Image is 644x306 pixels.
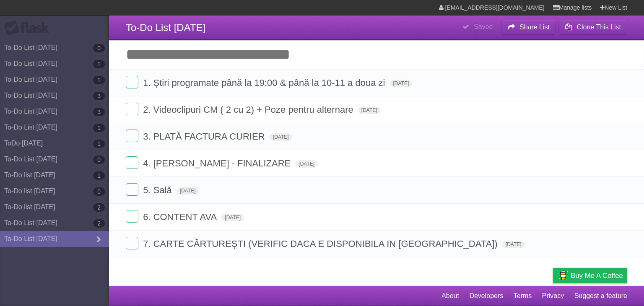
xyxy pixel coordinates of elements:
b: 2 [93,203,105,212]
span: 4. [PERSON_NAME] - FINALIZARE [143,158,293,169]
b: 0 [93,187,105,196]
button: Share List [501,20,556,35]
label: Done [126,183,138,196]
label: Done [126,156,138,169]
span: 1. Știri programate până la 19:00 & până la 10-11 a doua zi [143,78,387,88]
span: 5. Sală [143,185,174,195]
span: [DATE] [502,241,525,248]
b: 1 [93,124,105,132]
b: Share List [519,23,550,31]
label: Done [126,103,138,115]
span: Buy me a coffee [571,268,623,283]
b: 1 [93,76,105,84]
b: 0 [93,44,105,52]
a: About [441,288,459,304]
b: Saved [474,23,493,30]
b: 1 [93,171,105,180]
label: Done [126,237,138,249]
a: Suggest a feature [574,288,627,304]
label: Done [126,76,138,88]
div: Flask [4,21,55,36]
span: [DATE] [358,106,381,114]
span: [DATE] [270,133,292,141]
span: 2. Videoclipuri CM ( 2 cu 2) + Poze pentru alternare [143,104,356,115]
span: To-Do List [DATE] [126,22,205,33]
button: Clone This List [558,20,627,35]
b: 2 [93,219,105,228]
b: Clone This List [576,23,621,31]
b: 1 [93,140,105,148]
span: [DATE] [221,214,244,221]
b: 0 [93,156,105,164]
b: 3 [93,92,105,100]
span: [DATE] [390,80,413,87]
b: 3 [93,108,105,116]
span: 7. CARTE CĂRTUREȘTI (VERIFIC DACA E DISPONIBILA IN [GEOGRAPHIC_DATA]) [143,239,500,249]
b: 1 [93,60,105,68]
label: Done [126,130,138,142]
span: 6. CONTENT AVA [143,212,219,222]
span: [DATE] [177,187,199,194]
a: Terms [514,288,532,304]
span: [DATE] [295,160,318,168]
a: Developers [469,288,503,304]
a: Buy me a coffee [553,268,627,283]
label: Done [126,210,138,223]
img: Buy me a coffee [557,268,569,283]
a: Privacy [542,288,564,304]
span: 3. PLATĂ FACTURA CURIER [143,131,267,142]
